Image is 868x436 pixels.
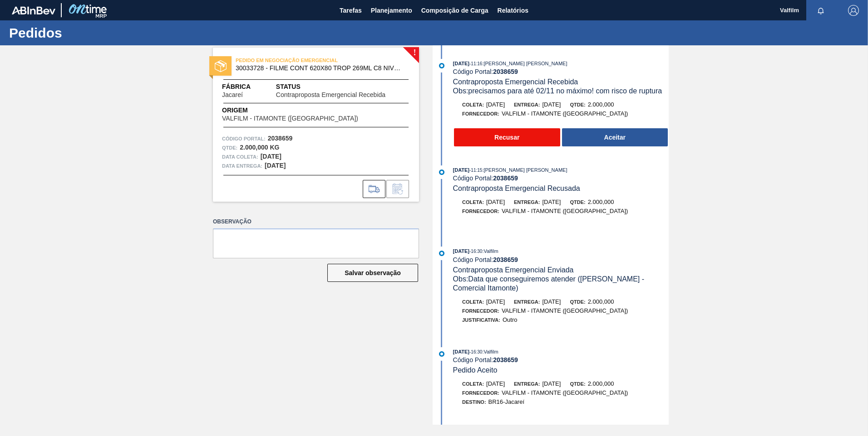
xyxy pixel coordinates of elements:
[222,115,358,122] span: VALFILM - ITAMONTE ([GEOGRAPHIC_DATA])
[276,82,410,92] span: Status
[570,299,585,305] span: Qtde:
[462,308,499,314] span: Fornecedor:
[462,381,484,387] span: Coleta:
[482,248,498,254] span: : Valfilm
[222,134,266,143] span: Código Portal:
[371,5,412,16] span: Planejamento
[453,61,469,66] span: [DATE]
[265,162,286,169] strong: [DATE]
[469,349,482,354] span: - 16:30
[469,61,482,66] span: - 11:16
[340,5,362,16] span: Tarefas
[453,184,580,192] span: Contraproposta Emergencial Recusada
[493,356,518,363] strong: 2038659
[453,167,469,173] span: [DATE]
[9,28,170,38] h1: Pedidos
[236,65,400,72] span: 30033728 - FILME CONT 620X80 TROP 269ML C8 NIV25
[222,152,258,161] span: Data coleta:
[462,299,484,305] span: Coleta:
[588,101,614,108] span: 2.000,000
[454,128,560,146] button: Recusar
[493,174,518,182] strong: 2038659
[462,390,499,396] span: Fornecedor:
[514,102,540,107] span: Entrega:
[502,110,628,117] span: VALFILM - ITAMONTE ([GEOGRAPHIC_DATA])
[482,61,567,66] span: : [PERSON_NAME] [PERSON_NAME]
[486,380,505,387] span: [DATE]
[486,199,505,205] span: [DATE]
[570,102,585,107] span: Qtde:
[453,78,578,86] span: Contraproposta Emergencial Recebida
[493,68,518,75] strong: 2038659
[488,398,524,405] span: BR16-Jacareí
[453,275,646,292] span: Obs: Data que conseguiremos atender ([PERSON_NAME] - Comercial Itamonte)
[502,208,628,214] span: VALFILM - ITAMONTE ([GEOGRAPHIC_DATA])
[222,143,237,152] span: Qtde :
[482,167,567,173] span: : [PERSON_NAME] [PERSON_NAME]
[542,199,561,205] span: [DATE]
[848,5,859,16] img: Logout
[453,366,498,374] span: Pedido Aceito
[453,87,662,95] span: Obs: precisamos para até 02/11 no máximo! com risco de ruptura
[222,92,243,98] span: Jacareí
[439,63,444,68] img: atual
[261,153,281,160] strong: [DATE]
[276,92,385,98] span: Contraproposta Emergencial Recebida
[514,199,540,205] span: Entrega:
[588,380,614,387] span: 2.000,000
[498,5,528,16] span: Relatórios
[222,106,384,115] span: Origem
[588,199,614,205] span: 2.000,000
[453,174,669,182] div: Código Portal:
[462,317,500,323] span: Justificativa:
[486,298,505,305] span: [DATE]
[453,68,669,75] div: Código Portal:
[588,298,614,305] span: 2.000,000
[542,298,561,305] span: [DATE]
[562,128,668,146] button: Aceitar
[502,389,628,396] span: VALFILM - ITAMONTE ([GEOGRAPHIC_DATA])
[570,199,585,205] span: Qtde:
[268,135,293,142] strong: 2038659
[439,351,444,357] img: atual
[469,168,482,173] span: - 11:15
[363,180,385,198] div: Ir para Composição de Carga
[570,381,585,387] span: Qtde:
[222,161,262,170] span: Data entrega:
[222,82,271,92] span: Fábrica
[514,381,540,387] span: Entrega:
[453,266,574,274] span: Contraproposta Emergencial Enviada
[462,399,486,405] span: Destino:
[493,256,518,263] strong: 2038659
[542,380,561,387] span: [DATE]
[453,356,669,363] div: Código Portal:
[439,251,444,256] img: atual
[240,144,279,151] strong: 2.000,000 KG
[806,4,835,17] button: Notificações
[462,111,499,116] span: Fornecedor:
[462,102,484,107] span: Coleta:
[502,307,628,314] span: VALFILM - ITAMONTE ([GEOGRAPHIC_DATA])
[386,180,409,198] div: Informar alteração no pedido
[486,101,505,108] span: [DATE]
[503,316,518,323] span: Outro
[453,248,469,254] span: [DATE]
[439,170,444,175] img: atual
[514,299,540,305] span: Entrega:
[12,6,55,15] img: TNhmsLtSVTkK8tSr43FrP2fwEKptu5GPRR3wAAAABJRU5ErkJggg==
[462,208,499,214] span: Fornecedor:
[462,199,484,205] span: Coleta:
[421,5,488,16] span: Composição de Carga
[542,101,561,108] span: [DATE]
[482,349,498,354] span: : Valfilm
[453,256,669,263] div: Código Portal:
[327,264,418,282] button: Salvar observação
[236,56,363,65] span: PEDIDO EM NEGOCIAÇÃO EMERGENCIAL
[215,60,227,72] img: status
[213,215,419,228] label: Observação
[469,249,482,254] span: - 16:30
[453,349,469,354] span: [DATE]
